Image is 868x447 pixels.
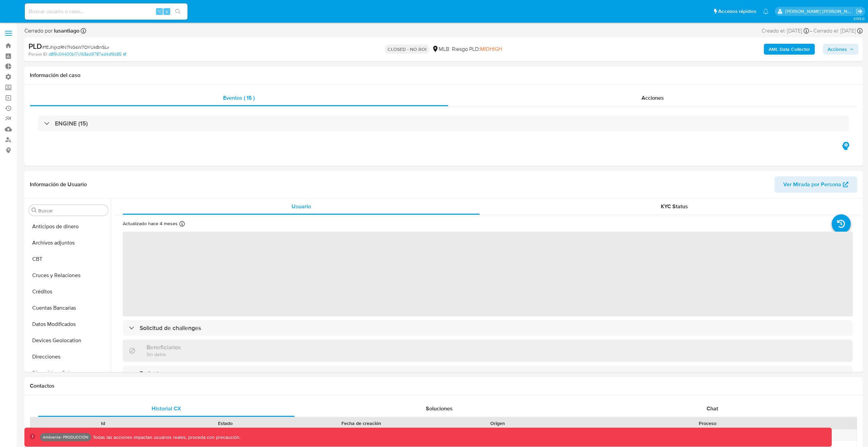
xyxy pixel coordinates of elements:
[171,7,185,16] button: search-icon
[856,8,863,15] a: Salir
[26,349,111,365] button: Direcciones
[123,232,853,316] span: ‌
[223,94,255,102] span: Eventos ( 15 )
[30,72,857,79] h1: Información del caso
[661,202,688,210] span: KYC Status
[291,420,432,427] div: Fecha de creación
[28,41,42,52] b: PLD
[762,27,809,35] div: Creado el: [DATE]
[783,176,841,193] span: Ver Mirada por Persona
[48,51,126,57] a: d8f9c04400b17c168ad9787ad4df9b85
[32,208,37,213] button: Buscar
[441,420,554,427] div: Origen
[426,405,453,412] span: Soluciones
[123,339,853,362] div: BeneficiariosSin datos
[452,45,502,53] span: Riesgo PLD:
[563,420,852,427] div: Proceso
[823,44,859,55] button: Acciones
[26,300,111,316] button: Cuentas Bancarias
[123,366,853,381] div: Parientes
[53,27,79,35] b: lusantiago
[813,27,863,35] div: Cerrado el: [DATE]
[828,44,847,55] span: Acciones
[292,202,311,210] span: Usuario
[432,45,449,53] div: MLB
[385,44,429,54] p: CLOSED - NO ROI
[26,365,111,381] button: Dispositivos Point
[47,420,159,427] div: Id
[38,116,849,131] div: ENGINE (15)
[26,267,111,284] button: Cruces y Relaciones
[157,8,162,15] span: ⌥
[55,120,88,127] h3: ENGINE (15)
[123,320,853,336] div: Solicitud de challenges
[140,370,165,377] h3: Parientes
[140,324,201,332] h3: Solicitud de challenges
[707,405,718,412] span: Chat
[718,8,756,15] span: Accesos rápidos
[43,436,88,439] p: Ambiente: PRODUCCIÓN
[26,284,111,300] button: Créditos
[25,7,188,16] input: Buscar usuario o caso...
[26,316,111,332] button: Datos Modificados
[764,44,815,55] button: AML Data Collector
[26,251,111,267] button: CBT
[30,383,857,389] h1: Contactos
[26,218,111,235] button: Anticipos de dinero
[642,94,664,102] span: Acciones
[166,8,168,15] span: s
[480,45,502,53] span: MIDHIGH
[42,44,109,51] span: # fEJNjxzRN7NGsW7OYUkBnSLv
[26,332,111,349] button: Devices Geolocation
[769,44,810,55] b: AML Data Collector
[38,208,105,214] input: Buscar
[28,51,47,57] b: Person ID
[146,344,181,351] h3: Beneficiarios
[91,434,240,441] p: Todas las acciones impactan usuarios reales, proceda con precaución.
[810,27,812,35] span: -
[763,8,769,14] a: Notificaciones
[26,235,111,251] button: Archivos adjuntos
[152,405,181,412] span: Historial CX
[774,176,857,193] button: Ver Mirada por Persona
[24,27,79,35] span: Cerrado por
[169,420,281,427] div: Estado
[123,220,178,227] p: Actualizado hace 4 meses
[146,351,181,357] p: Sin datos
[785,8,854,15] p: esteban.salas@mercadolibre.com.co
[30,181,87,188] h1: Información de Usuario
